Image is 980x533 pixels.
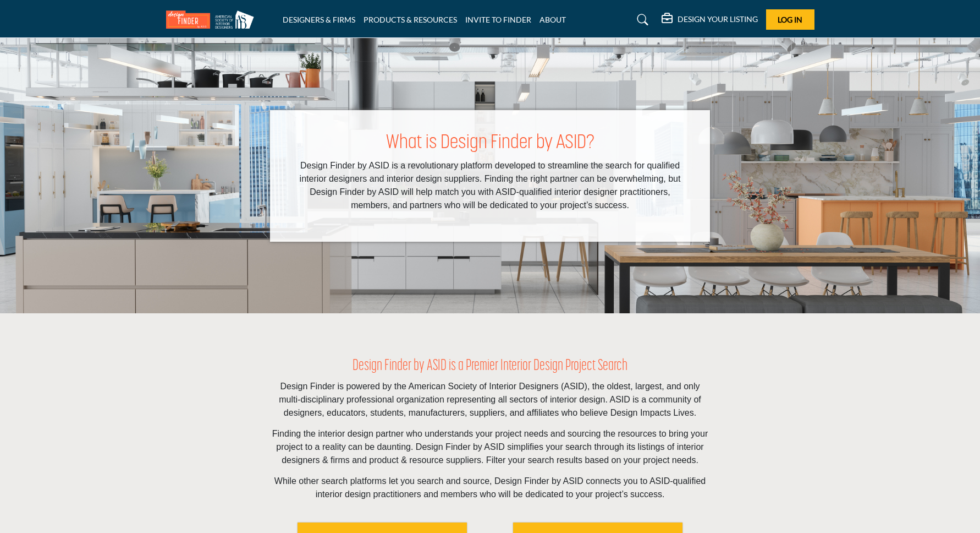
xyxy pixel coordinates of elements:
[465,15,531,24] a: INVITE TO FINDER
[166,10,260,29] img: Site Logo
[270,475,710,501] p: While other search platforms let you search and source, Design Finder by ASID connects you to ASI...
[270,380,710,420] p: Design Finder is powered by the American Society of Interior Designers (ASID), the oldest, larges...
[292,132,688,155] h1: What is Design Finder by ASID?
[270,357,710,376] h2: Design Finder by ASID is a Premier Interior Design Project Search
[270,427,710,467] p: Finding the interior design partner who understands your project needs and sourcing the resources...
[292,159,688,212] p: Design Finder by ASID is a revolutionary platform developed to streamline the search for qualifie...
[678,14,758,24] h5: DESIGN YOUR LISTING
[364,15,457,24] a: PRODUCTS & RESOURCES
[662,13,758,26] div: DESIGN YOUR LISTING
[283,15,355,24] a: DESIGNERS & FIRMS
[626,11,656,29] a: Search
[539,15,566,24] a: ABOUT
[766,9,814,30] button: Log In
[778,15,802,24] span: Log In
